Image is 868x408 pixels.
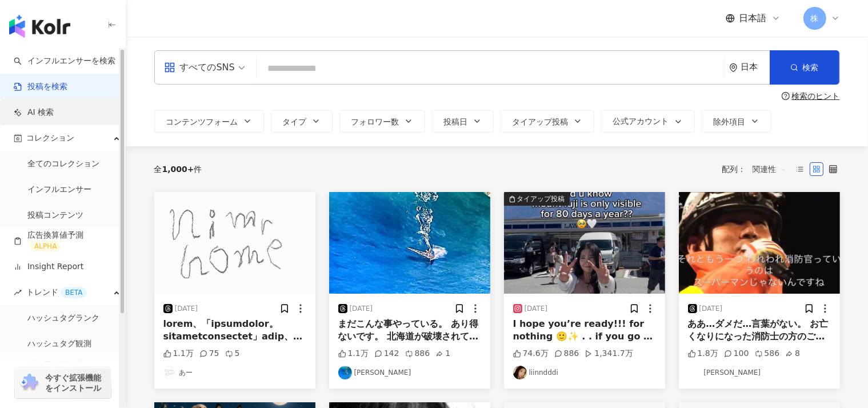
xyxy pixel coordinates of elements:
a: 投稿コンテンツ [27,210,83,221]
div: 検索のヒント [792,91,840,101]
div: タイアップ投稿 [517,193,565,205]
div: 1.8万 [688,348,718,359]
span: 除外項目 [714,117,746,126]
span: 関連性 [753,160,787,178]
div: まだこんな事やっている。 あり得ないです。 北海道が破壊されていく。 バカソーラーをやめさせて。 [338,318,481,343]
a: KOL Avatar[PERSON_NAME] [688,366,831,379]
img: KOL Avatar [338,366,352,379]
a: KOL Avatar[PERSON_NAME] [338,366,481,379]
img: chrome extension [18,374,40,392]
span: 公式アカウント [613,117,669,126]
div: 1.1万 [338,348,369,359]
a: KOL Avatarあー [163,366,306,379]
a: ハッシュタグランク [27,313,99,324]
div: BETA [61,287,87,298]
span: 1,000+ [162,165,194,174]
img: KOL Avatar [513,366,527,379]
div: lorem、「ipsumdolor。sitametconsectet」adip、elits。 doeiusmo、「temporincididunt、utlaboreet。」dolo、magnaa... [163,318,306,343]
img: KOL Avatar [163,366,177,379]
button: 公式アカウント [601,110,695,133]
img: post-image [679,192,840,294]
img: post-image [504,192,665,294]
img: post-image [154,192,315,294]
button: 除外項目 [702,110,771,133]
span: トレンド [26,279,87,305]
div: 日本 [741,62,770,72]
div: post-imageタイアップ投稿 [504,192,665,294]
div: 886 [405,348,430,359]
div: 74.6万 [513,348,549,359]
a: 投稿を検索 [14,81,67,93]
span: 株 [811,12,819,25]
div: 75 [199,348,219,359]
a: ハッシュタグ観測 [27,338,91,350]
span: 投稿日 [444,117,468,126]
span: コレクション [26,125,74,151]
span: 検索 [803,63,819,72]
img: logo [9,15,70,38]
span: 今すぐ拡張機能をインストール [45,373,107,393]
button: 検索 [770,50,839,85]
div: [DATE] [525,304,548,314]
div: 5 [225,348,240,359]
span: rise [14,289,22,297]
div: 886 [554,348,579,359]
img: KOL Avatar [688,366,702,379]
div: ああ…ダメだ…言葉がない。 お亡くなりになった消防士の方のご冥福をお祈りいたします。 [688,318,831,343]
a: searchインフルエンサーを検索 [14,55,115,67]
div: 全 件 [154,165,202,174]
span: environment [729,63,738,72]
button: フォロワー数 [339,110,425,133]
span: appstore [164,62,175,73]
span: 日本語 [739,12,767,25]
button: コンテンツフォーム [154,110,264,133]
div: [DATE] [350,304,373,314]
div: [DATE] [175,304,198,314]
button: タイアップ投稿 [501,110,594,133]
div: 1,341.7万 [585,348,633,359]
div: 1.1万 [163,348,194,359]
a: AI 検索 [14,107,54,118]
div: 586 [755,348,780,359]
div: 配列： [722,160,793,178]
img: post-image [329,192,490,294]
span: フォロワー数 [351,117,399,126]
div: I hope you’re ready!!! for nothing 🙂✨ . . if you go to [GEOGRAPHIC_DATA] I highly recommend going... [513,318,656,343]
span: コンテンツフォーム [166,117,238,126]
button: タイプ [271,110,333,133]
div: 8 [785,348,800,359]
div: 142 [374,348,399,359]
a: KOL Avatarliinndddi [513,366,656,379]
a: インフルエンサー [27,184,91,195]
span: question-circle [782,92,790,100]
a: Insight Report [14,261,83,273]
div: すべてのSNS [164,58,235,77]
span: タイアップ投稿 [513,117,569,126]
span: タイプ [283,117,307,126]
a: 広告換算値予測ALPHA [14,230,116,253]
div: [DATE] [699,304,723,314]
a: 全てのコレクション [27,158,99,170]
a: chrome extension今すぐ拡張機能をインストール [15,367,111,398]
div: 100 [724,348,749,359]
button: 投稿日 [432,110,494,133]
div: 1 [435,348,450,359]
